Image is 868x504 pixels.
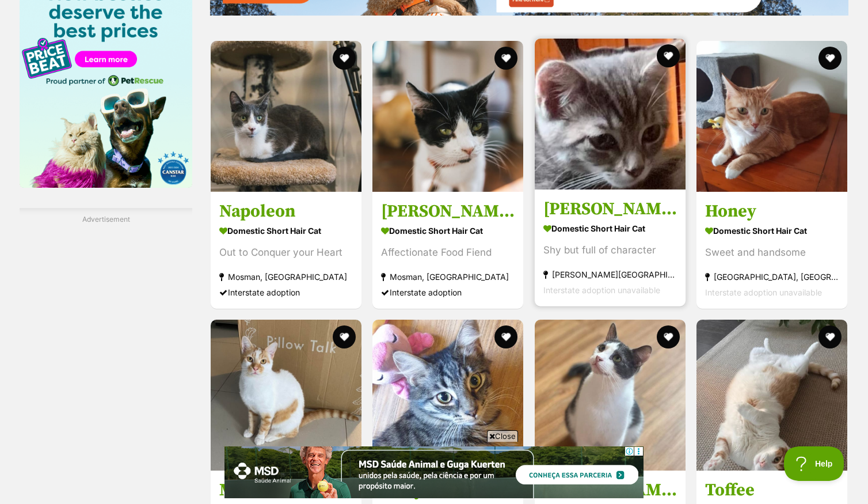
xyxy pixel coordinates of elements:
button: favourite [818,325,842,348]
button: favourite [657,44,680,67]
button: favourite [818,47,842,70]
strong: Mosman, [GEOGRAPHIC_DATA] [219,269,353,285]
span: Close [487,430,518,442]
img: Moo - Domestic Short Hair Cat [211,320,361,471]
a: [PERSON_NAME] Domestic Short Hair Cat Affectionate Food Fiend Mosman, [GEOGRAPHIC_DATA] Interstat... [372,192,523,309]
button: favourite [657,325,680,348]
div: Out to Conquer your Heart [219,245,353,260]
div: Interstate adoption [381,285,515,300]
span: Interstate adoption unavailable [705,287,822,297]
div: Interstate adoption [219,285,353,300]
button: favourite [495,325,518,348]
span: Interstate adoption unavailable [543,285,660,295]
h3: [PERSON_NAME] [543,479,677,501]
iframe: Help Scout Beacon - Open [784,446,845,481]
button: favourite [333,47,356,70]
img: Toffee - Domestic Short Hair Cat [696,320,847,471]
h3: Napoleon [219,200,353,222]
strong: Domestic Short Hair Cat [381,222,515,239]
a: Napoleon Domestic Short Hair Cat Out to Conquer your Heart Mosman, [GEOGRAPHIC_DATA] Interstate a... [211,192,361,309]
strong: Domestic Short Hair Cat [705,222,839,239]
img: Honey - Domestic Short Hair Cat [696,41,847,192]
h3: Moo [219,479,353,501]
img: Ronny - Domestic Short Hair Cat [535,320,686,471]
h3: [PERSON_NAME] [381,200,515,222]
h3: Honey [705,200,839,222]
iframe: Advertisement [224,446,644,498]
strong: [GEOGRAPHIC_DATA], [GEOGRAPHIC_DATA] [705,269,839,285]
a: [PERSON_NAME] Domestic Short Hair Cat Shy but full of character [PERSON_NAME][GEOGRAPHIC_DATA][PE... [535,190,686,306]
img: Ferdinand - Domestic Short Hair Cat [372,41,523,192]
img: Napoleon - Domestic Short Hair Cat [211,41,361,192]
strong: Mosman, [GEOGRAPHIC_DATA] [381,269,515,285]
strong: [PERSON_NAME][GEOGRAPHIC_DATA][PERSON_NAME], [GEOGRAPHIC_DATA] [543,267,677,282]
a: Honey Domestic Short Hair Cat Sweet and handsome [GEOGRAPHIC_DATA], [GEOGRAPHIC_DATA] Interstate ... [696,192,847,309]
img: Mitty - Domestic Medium Hair Cat [372,320,523,471]
strong: Domestic Short Hair Cat [543,220,677,237]
div: Shy but full of character [543,242,677,258]
h3: Toffee [705,479,839,501]
button: favourite [333,325,356,348]
img: Vincent - Domestic Short Hair Cat [535,39,686,190]
div: Sweet and handsome [705,245,839,260]
div: Affectionate Food Fiend [381,245,515,260]
h3: [PERSON_NAME] [543,198,677,220]
strong: Domestic Short Hair Cat [219,222,353,239]
button: favourite [495,47,518,70]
